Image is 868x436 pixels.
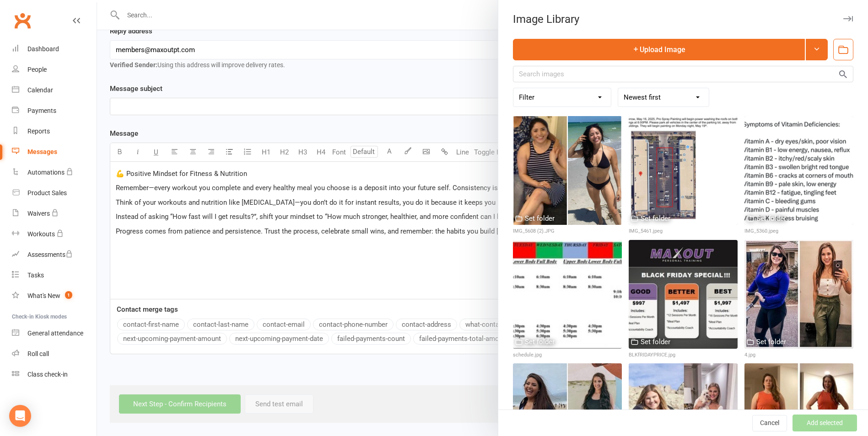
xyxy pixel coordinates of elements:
[498,13,868,26] div: Image Library
[641,213,670,224] div: Set folder
[12,224,97,245] a: Workouts
[756,336,786,347] div: Set folder
[12,265,97,286] a: Tasks
[744,116,853,225] img: IMG_5360.jpeg
[12,344,97,364] a: Roll call
[27,45,59,53] div: Dashboard
[12,203,97,224] a: Waivers
[513,240,622,349] img: schedule.jpg
[752,415,787,431] button: Cancel
[12,162,97,183] a: Automations
[11,9,34,32] a: Clubworx
[12,323,97,344] a: General attendance kiosk mode
[12,59,97,80] a: People
[12,121,97,142] a: Reports
[27,230,55,238] div: Workouts
[513,116,622,225] img: IMG_5608 (2).JPG
[27,128,50,135] div: Reports
[27,86,53,94] div: Calendar
[12,101,97,121] a: Payments
[27,330,83,337] div: General attendance
[629,240,738,349] img: BLKfRIDAYPRICE.jpg
[27,292,60,299] div: What's New
[27,169,65,176] div: Automations
[641,336,670,347] div: Set folder
[27,271,44,279] div: Tasks
[27,107,56,114] div: Payments
[27,350,49,357] div: Roll call
[9,405,31,427] div: Open Intercom Messenger
[12,39,97,59] a: Dashboard
[513,227,622,235] div: IMG_5608 (2).JPG
[27,210,50,217] div: Waivers
[12,364,97,385] a: Class kiosk mode
[629,351,738,359] div: BLKfRIDAYPRICE.jpg
[12,286,97,306] a: What's New1
[27,251,73,258] div: Assessments
[744,227,853,235] div: IMG_5360.jpeg
[744,240,853,349] img: 4.jpg
[12,80,97,101] a: Calendar
[513,66,853,82] input: Search images
[12,245,97,265] a: Assessments
[629,227,738,235] div: IMG_5461.jpeg
[27,189,67,197] div: Product Sales
[525,336,555,347] div: Set folder
[27,148,57,155] div: Messages
[65,291,72,299] span: 1
[513,351,622,359] div: schedule.jpg
[27,66,47,73] div: People
[12,183,97,203] a: Product Sales
[12,142,97,162] a: Messages
[744,351,853,359] div: 4.jpg
[513,39,805,60] button: Upload Image
[756,213,786,224] div: Set folder
[629,116,738,225] img: IMG_5461.jpeg
[525,213,555,224] div: Set folder
[27,371,68,378] div: Class check-in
